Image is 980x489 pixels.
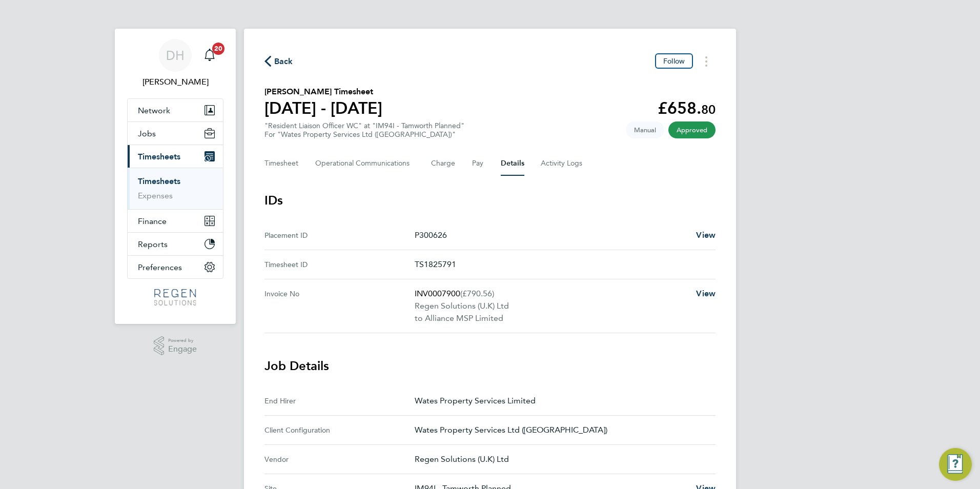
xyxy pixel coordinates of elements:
[168,336,197,345] span: Powered by
[668,121,716,138] span: This timesheet has been approved.
[264,229,415,241] div: Placement ID
[315,151,415,176] button: Operational Communications
[115,29,236,324] nav: Main navigation
[166,49,185,62] span: DH
[264,121,464,139] div: "Resident Liaison Officer WC" at "IM94I - Tamworth Planned"
[127,76,223,88] span: Darren Hartman
[264,395,415,407] div: End Hirer
[415,288,688,300] p: INV0007900
[138,262,182,272] span: Preferences
[138,191,173,200] a: Expenses
[431,151,456,176] button: Charge
[460,289,494,298] span: (£790.56)
[696,288,716,300] a: View
[501,151,524,176] button: Details
[415,395,707,407] p: Wates Property Services Limited
[264,192,716,209] h3: IDs
[199,39,220,72] a: 20
[264,424,415,436] div: Client Configuration
[128,256,223,278] button: Preferences
[154,336,197,356] a: Powered byEngage
[264,86,382,98] h2: [PERSON_NAME] Timesheet
[264,130,464,139] div: For "Wates Property Services Ltd ([GEOGRAPHIC_DATA])"
[415,258,707,271] p: TS1825791
[212,43,224,55] span: 20
[128,122,223,145] button: Jobs
[154,289,196,305] img: regensolutions-logo-retina.png
[541,151,584,176] button: Activity Logs
[264,288,415,324] div: Invoice No
[696,229,716,241] a: View
[626,121,664,138] span: This timesheet was manually created.
[128,210,223,232] button: Finance
[264,258,415,271] div: Timesheet ID
[472,151,484,176] button: Pay
[264,453,415,465] div: Vendor
[696,289,716,298] span: View
[264,55,293,68] button: Back
[138,152,180,161] span: Timesheets
[415,229,688,241] p: P300626
[264,358,716,374] h3: Job Details
[127,39,223,88] a: DH[PERSON_NAME]
[128,233,223,255] button: Reports
[264,98,382,118] h1: [DATE] - [DATE]
[138,239,168,249] span: Reports
[697,53,716,69] button: Timesheets Menu
[663,56,685,66] span: Follow
[701,102,716,117] span: 80
[264,151,299,176] button: Timesheet
[696,230,716,240] span: View
[128,99,223,121] button: Network
[138,216,167,226] span: Finance
[127,289,223,305] a: Go to home page
[168,345,197,354] span: Engage
[138,106,170,115] span: Network
[138,176,180,186] a: Timesheets
[415,300,688,312] p: Regen Solutions (U.K) Ltd
[128,145,223,168] button: Timesheets
[658,98,716,118] app-decimal: £658.
[274,55,293,68] span: Back
[138,129,156,138] span: Jobs
[415,424,707,436] p: Wates Property Services Ltd ([GEOGRAPHIC_DATA])
[415,312,688,324] p: to Alliance MSP Limited
[939,448,972,481] button: Engage Resource Center
[655,53,693,69] button: Follow
[415,453,707,465] p: Regen Solutions (U.K) Ltd
[128,168,223,209] div: Timesheets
